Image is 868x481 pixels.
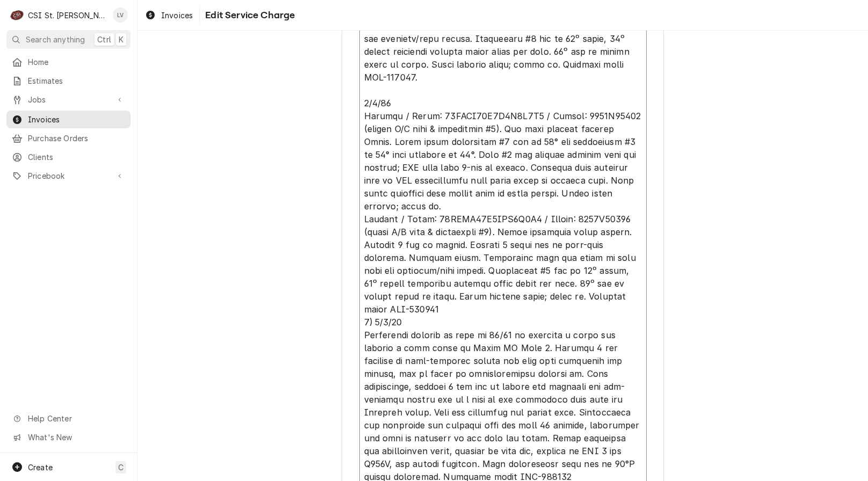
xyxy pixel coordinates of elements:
[141,6,197,24] a: Invoices
[28,170,109,181] span: Pricebook
[6,72,131,90] a: Estimates
[113,8,128,23] div: Lisa Vestal's Avatar
[28,56,125,68] span: Home
[6,91,131,108] a: Go to Jobs
[113,8,128,23] div: LV
[26,34,85,45] span: Search anything
[97,34,111,45] span: Ctrl
[28,151,125,163] span: Clients
[202,8,295,23] span: Edit Service Charge
[6,148,131,166] a: Clients
[10,8,25,23] div: CSI St. Louis's Avatar
[119,34,124,45] span: K
[28,75,125,86] span: Estimates
[6,167,131,185] a: Go to Pricebook
[10,8,25,23] div: C
[28,133,125,144] span: Purchase Orders
[6,410,131,427] a: Go to Help Center
[28,10,107,21] div: CSI St. [PERSON_NAME]
[28,463,53,472] span: Create
[6,111,131,128] a: Invoices
[28,413,124,424] span: Help Center
[6,428,131,446] a: Go to What's New
[161,10,193,21] span: Invoices
[118,462,124,473] span: C
[28,432,124,443] span: What's New
[28,114,125,125] span: Invoices
[6,30,131,49] button: Search anythingCtrlK
[28,94,109,105] span: Jobs
[6,129,131,147] a: Purchase Orders
[6,53,131,71] a: Home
